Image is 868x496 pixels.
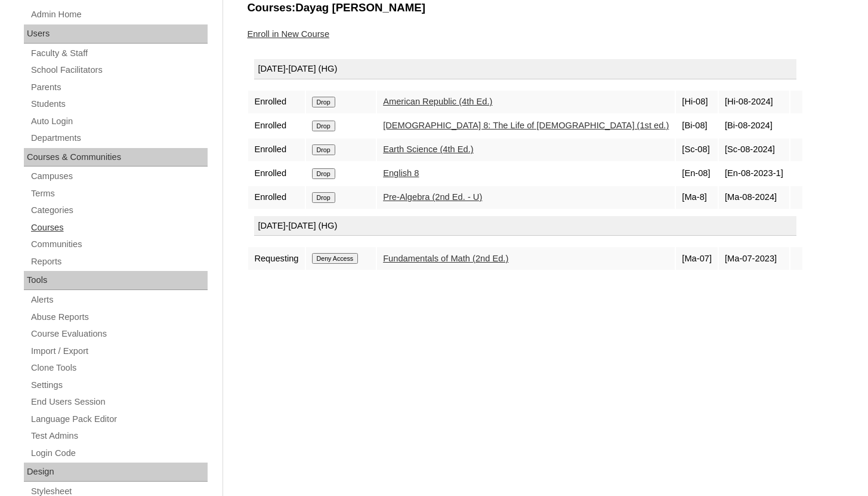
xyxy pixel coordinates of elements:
[254,59,796,79] div: [DATE]-[DATE] (HG)
[30,395,208,409] a: End Users Session
[30,254,208,269] a: Reports
[248,115,304,137] td: Enrolled
[30,80,208,95] a: Parents
[30,361,208,375] a: Clone Tools
[383,121,669,130] a: [DEMOGRAPHIC_DATA] 8: The Life of [DEMOGRAPHIC_DATA] (1st ed.)
[676,247,718,270] td: [Ma-07]
[676,186,718,209] td: [Ma-8]
[24,148,208,167] div: Courses & Communities
[719,186,789,209] td: [Ma-08-2024]
[676,138,718,161] td: [Sc-08]
[248,162,304,185] td: Enrolled
[312,168,335,179] input: Drop
[30,292,208,307] a: Alerts
[24,463,208,482] div: Design
[383,97,492,106] a: American Republic (4th Ed.)
[312,253,359,264] input: Deny Access
[312,121,335,131] input: Drop
[719,138,789,161] td: [Sc-08-2024]
[383,254,508,263] a: Fundamentals of Math (2nd Ed.)
[30,63,208,78] a: School Facilitators
[312,144,335,155] input: Drop
[30,7,208,22] a: Admin Home
[24,24,208,44] div: Users
[30,412,208,427] a: Language Pack Editor
[247,29,329,39] a: Enroll in New Course
[676,162,718,185] td: [En-08]
[719,162,789,185] td: [En-08-2023-1]
[312,97,335,107] input: Drop
[248,138,304,161] td: Enrolled
[383,144,474,154] a: Earth Science (4th Ed.)
[248,247,304,270] td: Requesting
[30,131,208,146] a: Departments
[30,220,208,235] a: Courses
[719,91,789,113] td: [Hi-08-2024]
[312,192,335,203] input: Drop
[30,344,208,359] a: Import / Export
[676,91,718,113] td: [Hi-08]
[24,271,208,290] div: Tools
[30,310,208,325] a: Abuse Reports
[30,237,208,252] a: Communities
[383,168,419,178] a: English 8
[254,216,796,236] div: [DATE]-[DATE] (HG)
[30,186,208,201] a: Terms
[30,429,208,443] a: Test Admins
[383,192,482,202] a: Pre-Algebra (2nd Ed. - U)
[248,186,304,209] td: Enrolled
[30,114,208,129] a: Auto Login
[30,169,208,184] a: Campuses
[719,247,789,270] td: [Ma-07-2023]
[30,46,208,61] a: Faculty & Staff
[719,115,789,137] td: [Bi-08-2024]
[30,326,208,341] a: Course Evaluations
[30,97,208,112] a: Students
[30,378,208,393] a: Settings
[30,446,208,461] a: Login Code
[30,203,208,218] a: Categories
[248,91,304,113] td: Enrolled
[676,115,718,137] td: [Bi-08]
